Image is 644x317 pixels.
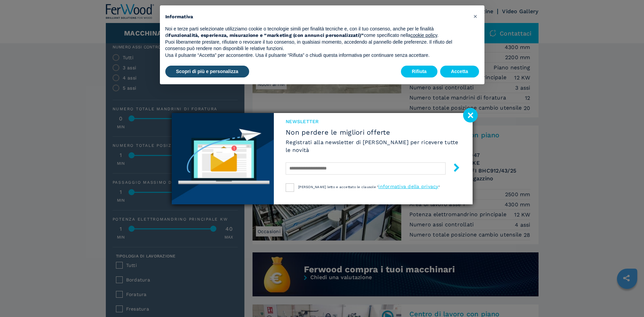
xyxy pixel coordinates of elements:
[410,32,437,38] a: cookie policy
[446,161,461,177] button: submit-button
[286,128,460,136] span: Non perdere le migliori offerte
[165,52,468,59] p: Usa il pulsante “Accetta” per acconsentire. Usa il pulsante “Rifiuta” o chiudi questa informativa...
[169,32,364,38] strong: funzionalità, esperienza, misurazione e “marketing (con annunci personalizzati)”
[286,138,460,154] h6: Registrati alla newsletter di [PERSON_NAME] per ricevere tutte le novità
[172,113,274,204] img: Newsletter image
[473,12,477,20] span: ×
[440,66,479,78] button: Accetta
[286,118,460,125] span: NEWSLETTER
[165,66,249,78] button: Scopri di più e personalizza
[378,184,438,189] a: informativa della privacy
[470,11,481,22] button: Chiudi questa informativa
[401,66,437,78] button: Rifiuta
[165,26,468,39] p: Noi e terze parti selezionate utilizziamo cookie o tecnologie simili per finalità tecniche e, con...
[165,39,468,52] p: Puoi liberamente prestare, rifiutare o revocare il tuo consenso, in qualsiasi momento, accedendo ...
[298,185,378,189] span: [PERSON_NAME] letto e accettato le clausole "
[438,185,440,189] span: "
[165,14,468,20] h2: Informativa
